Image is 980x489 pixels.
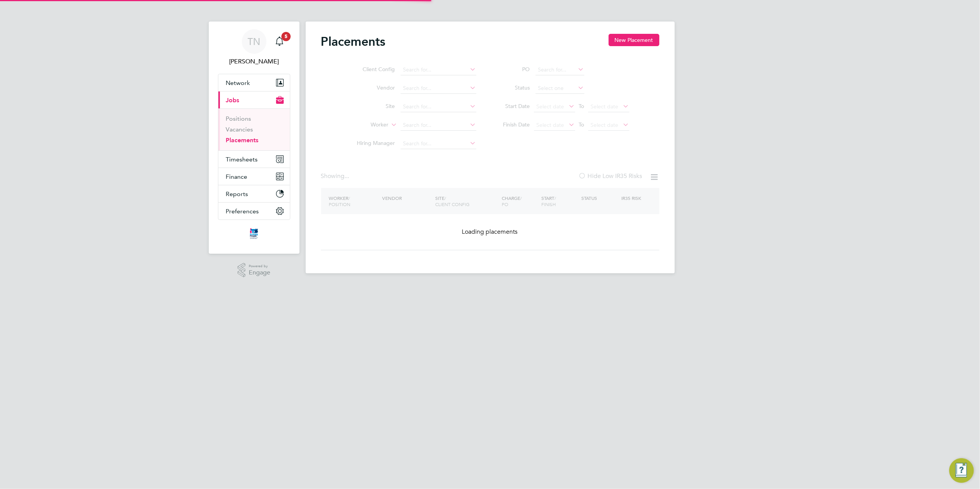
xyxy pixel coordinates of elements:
span: Reports [226,190,248,198]
span: TN [248,37,260,47]
a: Vacancies [226,126,253,133]
span: Preferences [226,208,259,215]
a: TN[PERSON_NAME] [218,29,290,66]
a: Powered byEngage [238,263,270,278]
span: Jobs [226,96,240,104]
button: Engage Resource Center [949,458,974,483]
button: Reports [218,185,290,202]
div: Jobs [218,108,290,150]
a: Placements [226,136,259,144]
nav: Main navigation [209,22,299,254]
span: 5 [281,32,291,41]
a: Positions [226,115,251,122]
a: 5 [272,29,287,54]
span: Timesheets [226,156,258,163]
button: New Placement [609,34,659,46]
label: Hide Low IR35 Risks [579,172,642,180]
button: Network [218,74,290,91]
a: Go to home page [218,228,290,240]
span: Powered by [249,263,270,269]
button: Jobs [218,91,290,108]
button: Timesheets [218,151,290,168]
img: itsconstruction-logo-retina.png [248,228,259,240]
button: Finance [218,168,290,185]
span: Network [226,79,250,86]
h2: Placements [321,34,386,49]
span: Tom Newton [218,57,290,66]
span: ... [345,172,349,180]
span: Engage [249,269,270,276]
div: Showing [321,172,351,180]
button: Preferences [218,203,290,220]
span: Finance [226,173,248,180]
